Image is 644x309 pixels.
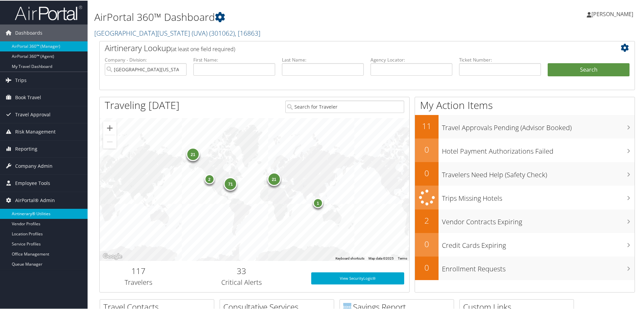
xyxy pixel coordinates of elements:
h2: 0 [415,167,439,178]
label: Company - Division: [105,56,187,63]
div: 1 [313,197,323,207]
span: Dashboards [15,24,42,41]
h3: Travelers [105,277,172,286]
div: 71 [224,177,237,190]
a: 0Enrollment Requests [415,256,635,279]
a: 2Vendor Contracts Expiring [415,209,635,232]
input: Search for Traveler [285,100,404,112]
button: Keyboard shortcuts [335,256,364,260]
button: Zoom out [103,134,117,148]
img: Google [101,252,124,260]
span: Reporting [15,140,37,157]
span: , [ 16863 ] [235,28,260,37]
a: 11Travel Approvals Pending (Advisor Booked) [415,114,635,138]
label: Ticket Number: [459,56,541,63]
h2: 2 [415,214,439,226]
span: Map data ©2025 [368,256,394,260]
a: Open this area in Google Maps (opens a new window) [101,252,124,260]
h3: Credit Cards Expiring [442,237,635,249]
a: Terms (opens in new tab) [398,256,407,260]
h3: Enrollment Requests [442,260,635,273]
span: Employee Tools [15,174,50,191]
a: View SecurityLogic® [311,272,404,284]
h3: Vendor Contracts Expiring [442,213,635,226]
a: 0Credit Cards Expiring [415,232,635,256]
button: Zoom in [103,121,117,134]
a: 0Hotel Payment Authorizations Failed [415,138,635,161]
span: AirPortal® Admin [15,191,55,208]
h3: Trips Missing Hotels [442,190,635,202]
h2: 0 [415,238,439,249]
span: Company Admin [15,157,53,174]
h1: AirPortal 360™ Dashboard [94,9,458,24]
span: Trips [15,71,27,88]
h2: 0 [415,261,439,273]
h2: Airtinerary Lookup [105,42,585,53]
button: Search [548,63,630,76]
span: Travel Approval [15,106,51,122]
h2: 11 [415,120,439,131]
span: [PERSON_NAME] [591,10,633,17]
h3: Hotel Payment Authorizations Failed [442,143,635,155]
div: 21 [267,172,281,185]
h2: 117 [105,265,172,276]
img: airportal-logo.png [15,4,82,20]
h1: Traveling [DATE] [105,98,180,112]
label: Last Name: [282,56,364,63]
span: Risk Management [15,123,56,140]
div: 21 [186,147,200,160]
span: (at least one field required) [171,45,235,52]
span: ( 301062 ) [209,28,235,37]
a: 0Travelers Need Help (Safety Check) [415,161,635,185]
div: 2 [204,173,214,184]
h1: My Action Items [415,98,635,112]
a: [PERSON_NAME] [587,3,640,24]
a: Trips Missing Hotels [415,185,635,209]
h3: Travelers Need Help (Safety Check) [442,166,635,179]
h2: 0 [415,143,439,155]
h3: Travel Approvals Pending (Advisor Booked) [442,119,635,132]
label: First Name: [193,56,275,63]
h3: Critical Alerts [182,277,301,286]
label: Agency Locator: [371,56,452,63]
h2: 33 [182,265,301,276]
span: Book Travel [15,88,41,105]
a: [GEOGRAPHIC_DATA][US_STATE] (UVA) [94,28,260,37]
